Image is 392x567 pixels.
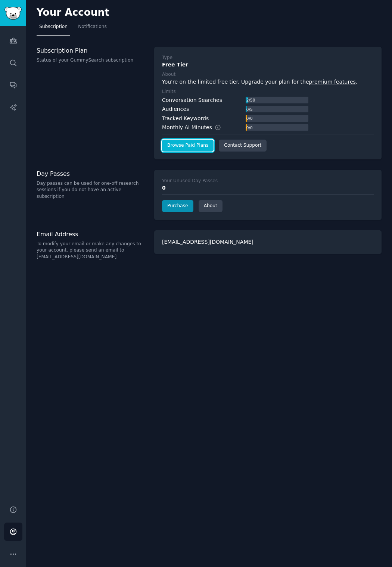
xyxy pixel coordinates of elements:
div: Monthly AI Minutes [162,124,229,131]
div: 0 / 0 [246,124,253,131]
div: Audiences [162,105,189,113]
p: Day passes can be used for one-off research sessions if you do not have an active subscription [37,180,146,200]
h3: Email Address [37,230,146,238]
a: Notifications [75,21,109,36]
div: Free Tier [162,61,374,69]
div: 2 / 50 [246,97,256,103]
div: Limits [162,88,176,95]
img: GummySearch logo [4,7,22,20]
div: About [162,71,175,78]
h3: Day Passes [37,170,146,178]
div: 0 / 5 [246,106,253,113]
div: Tracked Keywords [162,115,209,122]
div: 0 / 0 [246,115,253,122]
a: About [199,200,223,212]
a: Browse Paid Plans [162,140,214,152]
span: Notifications [78,24,107,30]
div: [EMAIL_ADDRESS][DOMAIN_NAME] [154,230,382,254]
div: Your Unused Day Passes [162,178,218,184]
a: premium features [309,79,356,85]
a: Subscription [37,21,70,36]
span: Subscription [39,24,68,30]
h3: Subscription Plan [37,47,146,54]
div: Conversation Searches [162,96,222,104]
h2: Your Account [37,7,109,19]
div: 0 [162,184,374,192]
div: You're on the limited free tier. Upgrade your plan for the . [162,78,374,86]
div: Type [162,54,172,61]
p: To modify your email or make any changes to your account, please send an email to [EMAIL_ADDRESS]... [37,241,146,261]
a: Purchase [162,200,193,212]
p: Status of your GummySearch subscription [37,57,146,64]
a: Contact Support [219,140,267,152]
